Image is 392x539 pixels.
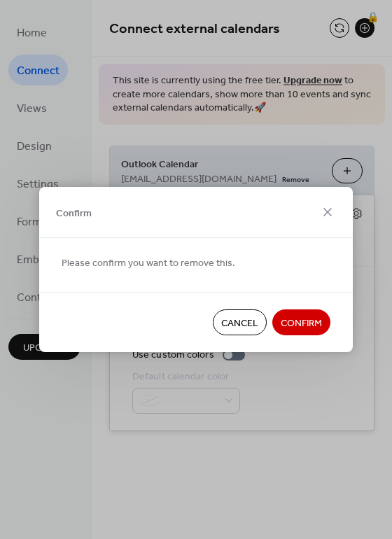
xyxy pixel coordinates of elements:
button: Confirm [272,309,330,335]
span: Confirm [56,206,92,220]
button: Cancel [213,309,267,335]
span: Cancel [221,316,258,331]
span: Please confirm you want to remove this. [62,256,235,271]
span: Confirm [281,316,322,331]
